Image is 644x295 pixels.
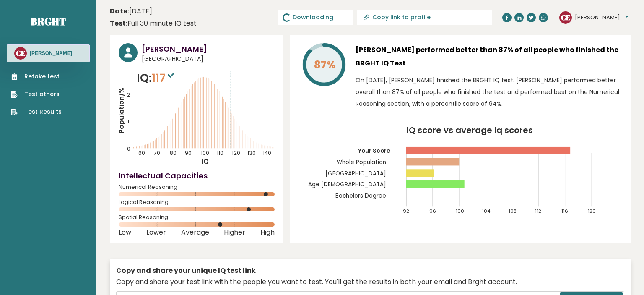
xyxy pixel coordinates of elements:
[356,43,622,70] h3: [PERSON_NAME] performed better than 87% of all people who finished the BRGHT IQ Test
[119,201,275,204] span: Logical Reasoning
[181,231,209,234] span: Average
[202,157,209,166] tspan: IQ
[142,43,275,55] h3: [PERSON_NAME]
[138,149,145,157] tspan: 60
[116,266,624,276] div: Copy and share your unique IQ test link
[142,55,275,63] span: [GEOGRAPHIC_DATA]
[11,90,62,99] a: Test others
[110,18,127,28] b: Test:
[110,18,197,29] div: Full 30 minute IQ test
[509,208,517,214] tspan: 108
[247,149,256,157] tspan: 130
[110,6,129,16] b: Date:
[217,149,224,157] tspan: 110
[314,57,336,72] tspan: 87%
[358,147,390,155] tspan: Your Score
[30,50,72,57] h3: [PERSON_NAME]
[535,208,542,214] tspan: 112
[308,181,386,189] tspan: Age [DEMOGRAPHIC_DATA]
[201,149,209,157] tspan: 100
[16,48,26,58] text: CE
[429,208,436,214] tspan: 96
[110,6,152,16] time: [DATE]
[185,149,192,157] tspan: 90
[224,231,245,234] span: Higher
[152,70,177,86] span: 117
[146,231,166,234] span: Lower
[562,208,569,214] tspan: 116
[561,12,571,22] text: CE
[325,170,386,178] tspan: [GEOGRAPHIC_DATA]
[116,277,624,287] div: Copy and share your test link with the people you want to test. You'll get the results in both yo...
[119,170,275,181] h4: Intellectual Capacities
[232,149,241,157] tspan: 120
[127,91,130,98] tspan: 2
[119,185,275,189] span: Numerical Reasoning
[170,149,177,157] tspan: 80
[403,208,409,214] tspan: 92
[137,70,177,86] p: IQ:
[117,88,126,133] tspan: Population/%
[31,15,66,28] a: Brght
[11,107,62,116] a: Test Results
[119,231,131,234] span: Low
[260,231,275,234] span: High
[335,192,386,200] tspan: Bachelors Degree
[483,208,491,214] tspan: 104
[278,10,353,25] span: Downloading
[119,216,275,219] span: Spatial Reasoning
[154,149,161,157] tspan: 70
[127,146,130,153] tspan: 0
[337,158,386,166] tspan: Whole Population
[588,208,596,214] tspan: 120
[356,74,622,110] p: On [DATE], [PERSON_NAME] finished the BRGHT IQ test. [PERSON_NAME] performed better overall than ...
[127,118,129,125] tspan: 1
[11,72,62,81] a: Retake test
[263,149,272,157] tspan: 140
[407,124,533,136] tspan: IQ score vs average Iq scores
[456,208,464,214] tspan: 100
[575,13,628,22] button: [PERSON_NAME]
